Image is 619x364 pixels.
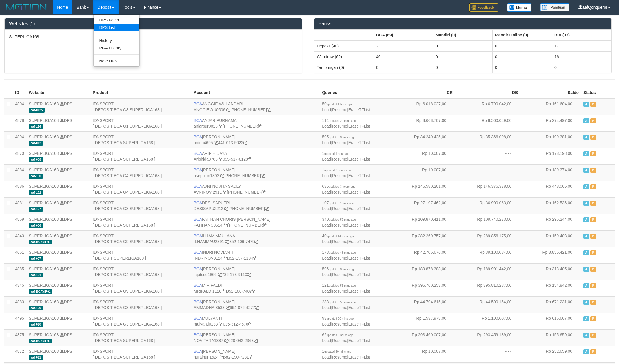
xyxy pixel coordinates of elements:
[194,184,202,189] span: BCA
[243,140,247,145] a: Copy 4410135022 to clipboard
[332,107,347,112] a: Resume
[90,263,191,280] td: IDNSPORT [ DEPOSIT BCA G4 SUPERLIGA168 ]
[263,190,267,194] a: Copy 4062280135 to clipboard
[583,184,589,189] span: Active
[314,51,374,62] td: Withdraw (62)
[314,41,374,52] td: Deposit (40)
[26,247,90,263] td: DPS
[390,247,455,263] td: Rp 42.705.676,00
[348,190,370,194] a: EraseTFList
[469,3,498,12] img: Feedback.jpg
[520,214,581,230] td: Rp 296.244,00
[194,201,202,205] span: BCA
[590,118,596,123] span: Paused
[4,3,48,12] img: MOTION_logo.png
[90,87,191,98] th: Product
[322,157,331,161] a: Load
[329,119,356,122] span: updated 20 mins ago
[223,289,227,293] a: Copy MRIFALDI1128 to clipboard
[322,151,349,156] span: 1
[455,214,520,230] td: Rp 109.740.273,00
[322,256,331,260] a: Load
[329,202,354,205] span: updated 1 hour ago
[581,87,615,98] th: Status
[29,256,43,261] span: aaf-007
[224,256,228,260] a: Copy INDRINOV0124 to clipboard
[191,263,320,280] td: [PERSON_NAME] 736-173-9110
[214,140,218,145] a: Copy anton4695 to clipboard
[13,230,26,247] td: 4343
[90,197,191,214] td: IDNSPORT [ DEPOSIT BCA G3 SUPERLIGA168 ]
[520,164,581,181] td: Rp 189.374,00
[552,41,611,52] td: 17
[433,30,493,41] th: Group: activate to sort column ascending
[94,24,139,31] a: DPS List
[583,102,589,107] span: Active
[433,51,493,62] td: 0
[13,131,26,148] td: 4894
[194,206,223,211] a: DESISAPU2212
[348,272,370,277] a: EraseTFList
[322,206,331,211] a: Load
[194,289,221,293] a: MRIFALDI1128
[191,197,320,214] td: DESI SAPUTRI [PHONE_NUMBER]
[226,305,230,310] a: Copy AMMADHAI3533 to clipboard
[493,30,552,41] th: Group: activate to sort column ascending
[348,157,370,161] a: EraseTFList
[194,272,216,277] a: jajatsud1866
[583,201,589,206] span: Active
[13,197,26,214] td: 4881
[226,107,230,112] a: Copy ANGGIEWU0506 to clipboard
[322,355,331,359] a: Load
[520,181,581,197] td: Rp 448.066,00
[90,148,191,164] td: IDNSPORT [ DEPOSIT BCA SUPERLIGA168 ]
[29,168,59,172] a: SUPERLIGA168
[26,214,90,230] td: DPS
[332,256,347,260] a: Resume
[320,87,390,98] th: Queries
[264,223,268,227] a: Copy 4062281727 to clipboard
[583,151,589,156] span: Active
[194,305,225,310] a: AMMADHAI3533
[322,217,370,227] span: | |
[249,355,253,359] a: Copy 6821907281 to clipboard
[9,34,298,40] p: SUPERLIGA168
[590,250,596,255] span: Paused
[583,234,589,239] span: Active
[29,316,59,321] a: SUPERLIGA168
[324,169,351,172] span: updated 3 hours ago
[332,239,347,244] a: Resume
[322,201,370,211] span: | |
[13,98,26,115] td: 4804
[248,157,252,161] a: Copy 0955178128 to clipboard
[322,168,351,172] span: 1
[90,247,191,263] td: IDNSPORT [ DEPOSIT SUPERLIGA168 ]
[194,355,219,359] a: nurainun1624
[219,157,223,161] a: Copy Ariphida8705 to clipboard
[191,164,320,181] td: [PERSON_NAME] [PHONE_NUMBER]
[29,151,59,156] a: SUPERLIGA168
[322,173,331,178] a: Load
[590,201,596,206] span: Paused
[455,164,520,181] td: - - -
[520,98,581,115] td: Rp 161.604,00
[194,338,223,343] a: NOVITARA1387
[322,250,356,255] span: 178
[332,173,347,178] a: Resume
[247,272,251,277] a: Copy 7361739110 to clipboard
[314,30,374,41] th: Group: activate to sort column ascending
[455,247,520,263] td: Rp 39.100.084,00
[322,338,331,343] a: Load
[90,230,191,247] td: IDNSPORT [ DEPOSIT BCA G9 SUPERLIGA168 ]
[493,41,552,52] td: 0
[218,272,222,277] a: Copy jajatsud1866 to clipboard
[265,206,269,211] a: Copy 4062280453 to clipboard
[224,223,228,227] a: Copy FATIHANC0614 to clipboard
[29,102,59,106] a: SUPERLIGA168
[322,135,370,145] span: | |
[433,41,493,52] td: 0
[455,230,520,247] td: Rp 289.856.175,00
[322,234,354,238] span: 40
[583,217,589,222] span: Active
[194,223,222,227] a: FATIHANC0614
